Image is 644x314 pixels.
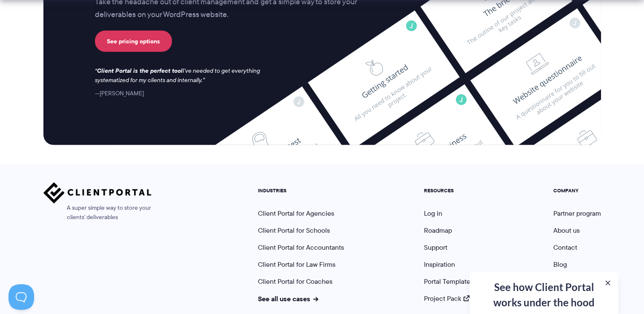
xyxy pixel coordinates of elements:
[424,294,470,303] a: Project Pack
[258,208,334,218] a: Client Portal for Agencies
[553,208,601,218] a: Partner program
[258,188,344,194] h5: INDUSTRIES
[95,89,144,97] cite: [PERSON_NAME]
[553,260,567,269] a: Blog
[424,208,442,218] a: Log in
[424,260,455,269] a: Inspiration
[258,260,335,269] a: Client Portal for Law Firms
[424,226,452,235] a: Roadmap
[43,203,152,222] span: A super simple way to store your clients' deliverables
[424,277,473,286] a: Portal Templates
[95,31,172,52] a: See pricing options
[424,243,447,252] a: Support
[9,284,34,310] iframe: Toggle Customer Support
[258,294,318,304] a: See all use cases
[97,66,183,75] strong: Client Portal is the perfect tool
[553,188,601,194] h5: COMPANY
[258,243,344,252] a: Client Portal for Accountants
[95,66,269,85] p: I've needed to get everything systematized for my clients and internally.
[424,188,473,194] h5: RESOURCES
[553,243,577,252] a: Contact
[553,226,580,235] a: About us
[258,277,332,286] a: Client Portal for Coaches
[258,226,330,235] a: Client Portal for Schools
